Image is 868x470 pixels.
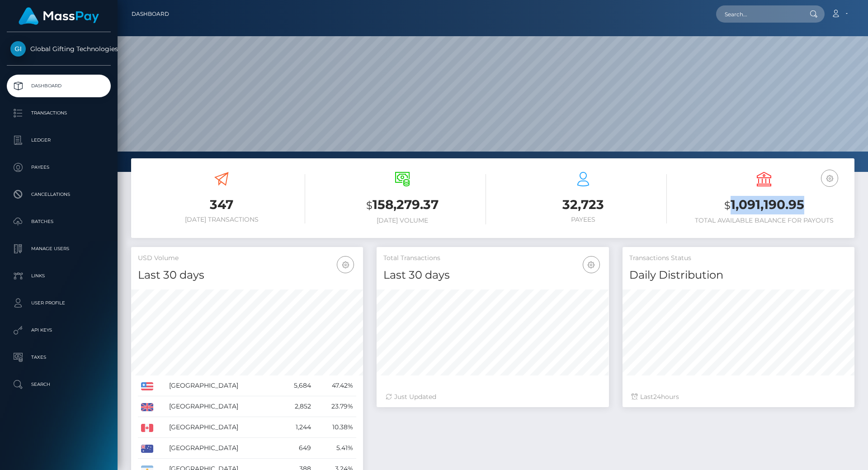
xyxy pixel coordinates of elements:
[314,396,356,417] td: 23.79%
[141,424,153,432] img: CA.png
[500,216,667,223] h6: Payees
[10,215,107,228] p: Batches
[10,188,107,201] p: Cancellations
[500,196,667,214] h3: 32,723
[7,75,111,97] a: Dashboard
[319,196,486,214] h3: 158,279.37
[7,183,111,206] a: Cancellations
[279,396,314,417] td: 2,852
[10,41,26,57] img: Global Gifting Technologies Inc
[680,217,848,224] h6: Total Available Balance for Payouts
[7,45,111,53] span: Global Gifting Technologies Inc
[7,129,111,152] a: Ledger
[7,156,111,179] a: Payees
[141,445,153,453] img: AU.png
[10,296,107,310] p: User Profile
[19,7,99,25] img: MassPay Logo
[632,392,845,402] div: Last hours
[166,438,279,459] td: [GEOGRAPHIC_DATA]
[383,254,602,263] h5: Total Transactions
[314,375,356,396] td: 47.42%
[10,161,107,174] p: Payees
[366,199,373,212] small: $
[314,438,356,459] td: 5.41%
[724,199,731,212] small: $
[279,375,314,396] td: 5,684
[629,254,848,263] h5: Transactions Status
[132,5,169,24] a: Dashboard
[314,417,356,438] td: 10.38%
[279,438,314,459] td: 649
[10,242,107,256] p: Manage Users
[166,396,279,417] td: [GEOGRAPHIC_DATA]
[7,319,111,342] a: API Keys
[319,217,486,224] h6: [DATE] Volume
[386,392,599,402] div: Just Updated
[7,210,111,233] a: Batches
[10,269,107,283] p: Links
[166,375,279,396] td: [GEOGRAPHIC_DATA]
[279,417,314,438] td: 1,244
[7,292,111,314] a: User Profile
[166,417,279,438] td: [GEOGRAPHIC_DATA]
[716,5,801,23] input: Search...
[138,196,305,214] h3: 347
[138,267,356,283] h4: Last 30 days
[383,267,602,283] h4: Last 30 days
[7,102,111,124] a: Transactions
[680,196,848,214] h3: 1,091,190.95
[138,216,305,223] h6: [DATE] Transactions
[7,237,111,260] a: Manage Users
[7,373,111,396] a: Search
[10,79,107,93] p: Dashboard
[629,267,848,283] h4: Daily Distribution
[7,346,111,369] a: Taxes
[653,393,661,401] span: 24
[10,106,107,120] p: Transactions
[10,378,107,391] p: Search
[10,323,107,337] p: API Keys
[138,254,356,263] h5: USD Volume
[141,382,153,390] img: US.png
[141,403,153,411] img: GB.png
[10,133,107,147] p: Ledger
[7,265,111,287] a: Links
[10,351,107,364] p: Taxes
